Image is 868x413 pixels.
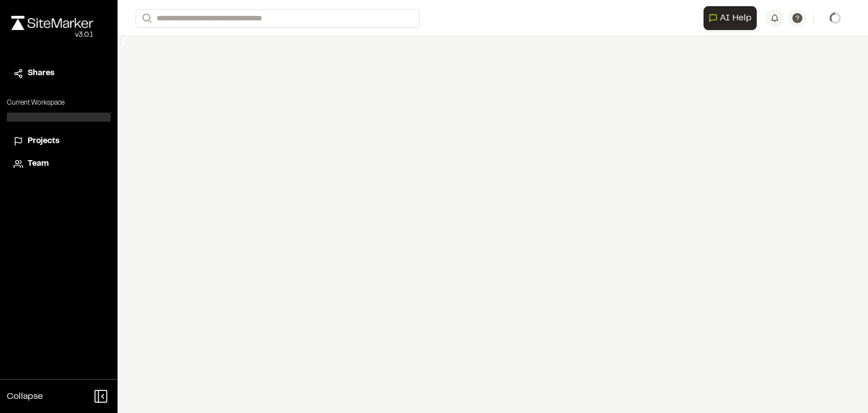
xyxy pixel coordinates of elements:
a: Team [14,158,104,170]
a: Projects [14,135,104,148]
span: AI Help [720,11,752,25]
span: Projects [28,135,59,148]
span: Team [28,158,49,170]
span: Shares [28,67,54,80]
button: Search [136,9,156,28]
div: Oh geez...please don't... [11,30,93,40]
div: Open AI Assistant [704,6,761,30]
a: Shares [14,67,104,80]
span: Collapse [7,390,43,403]
button: Open AI Assistant [704,6,757,30]
p: Current Workspace [7,98,111,108]
img: rebrand.png [11,16,93,30]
